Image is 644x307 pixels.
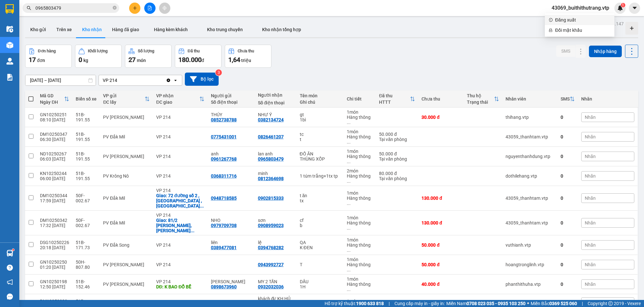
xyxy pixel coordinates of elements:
div: 0943992727 [258,262,284,267]
span: ... [347,179,351,184]
div: tc [300,132,340,137]
div: 0389477081 [211,245,237,250]
span: close-circle [113,5,117,11]
span: question-circle [7,265,13,271]
div: KN10250244 [40,171,69,176]
div: 0898673960 [211,284,237,289]
div: DM10250280 [40,299,69,304]
div: DM10250347 [40,132,69,137]
div: 1 món [347,215,373,220]
button: Trên xe [51,22,77,37]
span: ... [191,228,194,233]
div: VP 214 [156,173,204,179]
div: VP 214 [156,115,204,120]
th: Toggle SortBy [100,91,153,108]
span: 27 [128,56,136,64]
div: QA [300,240,340,245]
div: PV [PERSON_NAME] [103,115,150,120]
div: 17:59 [DATE] [40,198,69,203]
div: Người nhận [258,92,293,98]
div: Hàng thông thường [347,220,373,231]
div: 0902815333 [258,196,284,201]
img: icon-new-feature [617,5,623,11]
span: aim [162,6,167,10]
div: 50F-002.67 [76,193,97,203]
div: NHƯ Ý [258,112,293,117]
span: ⚪️ [527,302,529,305]
span: đơn [37,58,45,63]
div: 0965803479 [258,156,284,162]
span: | [389,300,390,307]
span: Nhãn [585,154,596,159]
div: 0 [561,220,575,225]
span: kg [83,58,88,63]
div: PV [PERSON_NAME] [103,154,150,159]
div: VP nhận [156,93,199,98]
div: PV Đắk Song [103,242,150,248]
div: Đơn hàng [38,49,56,53]
div: VP 214 [156,188,204,193]
div: T [300,262,340,267]
span: Đăng xuất [555,16,611,23]
span: ... [347,159,351,164]
div: Hàng thông thường [347,173,373,184]
svg: Clear value [166,78,171,83]
div: 0961267768 [211,156,237,162]
div: Thu hộ [467,93,494,98]
span: đ [202,58,204,63]
div: 0979709708 [211,223,237,228]
th: Toggle SortBy [464,91,502,108]
span: triệu [241,58,251,63]
span: Nhãn [585,282,596,287]
div: Ngày ĐH [40,100,64,105]
div: PV [PERSON_NAME] [103,262,150,267]
button: Khối lượng0kg [75,45,122,68]
div: Hàng thông thường [347,115,373,125]
div: Mã GD [40,93,64,98]
span: ... [347,287,351,292]
span: Nhãn [585,173,596,179]
div: Hàng thông thường [347,262,373,272]
span: ... [347,139,351,145]
div: Hàng thông thường [347,242,373,253]
span: Đổi mật khẩu [555,27,611,34]
div: THÙNG XỐP [300,156,340,162]
span: lock [549,28,553,32]
div: Số điện thoại [211,100,251,105]
span: 0 [79,56,82,64]
div: PV [PERSON_NAME] [103,282,150,287]
div: Số lượng [138,49,154,53]
span: Hàng kèm khách [154,27,188,32]
th: Toggle SortBy [557,91,578,108]
div: 0 [561,154,575,159]
div: 51B-191.55 [76,132,97,142]
span: message [7,294,13,300]
div: thihang.vtp [506,115,554,120]
div: MIKO MILO [211,279,251,284]
div: 20:18 [DATE] [40,245,69,250]
th: Toggle SortBy [37,91,72,108]
div: 1 món [347,257,373,262]
div: VP 214 [156,279,204,284]
span: plus [133,6,137,10]
div: sơn [258,218,293,223]
span: copyright [608,301,613,306]
button: caret-down [629,3,640,14]
div: 0 [561,173,575,179]
div: GN10250251 [40,112,69,117]
div: liên [211,240,251,245]
div: 1H [300,284,340,289]
span: | [582,300,583,307]
div: Tên món [300,93,340,98]
span: notification [7,279,13,285]
button: Nhập hàng [589,46,622,57]
div: 30.000 đ [421,115,460,120]
div: DM10250344 [40,193,69,198]
div: 1 món [347,299,373,304]
button: aim [159,3,170,14]
span: ... [347,225,351,231]
div: VP 214 [156,154,204,159]
span: ... [347,120,351,125]
div: t ăn [300,193,340,198]
div: 0 [561,115,575,120]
